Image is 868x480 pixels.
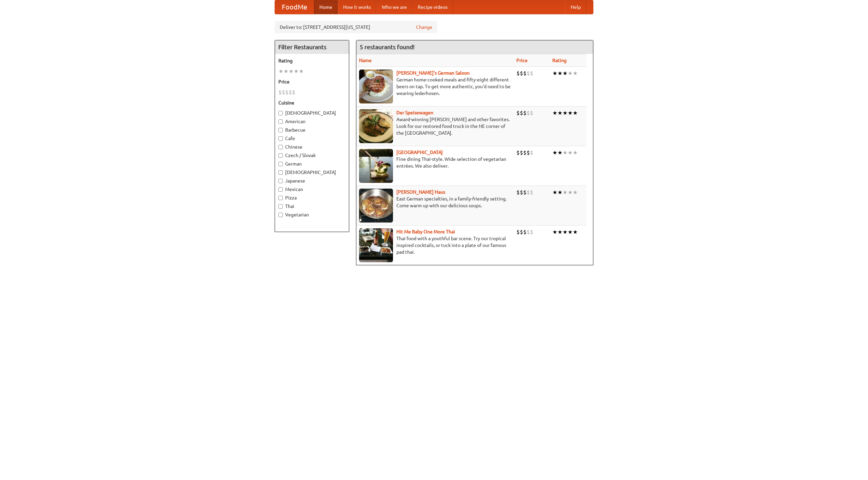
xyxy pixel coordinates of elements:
li: $ [523,189,527,196]
li: ★ [573,149,578,156]
li: ★ [573,109,578,117]
p: East German specialties, in a family-friendly setting. Come warm up with our delicious soups. [359,195,511,209]
a: How it works [338,0,376,14]
li: ★ [573,189,578,196]
a: [GEOGRAPHIC_DATA] [396,150,443,155]
li: ★ [568,189,573,196]
input: [DEMOGRAPHIC_DATA] [278,111,283,115]
li: $ [530,189,533,196]
li: $ [527,109,530,117]
li: $ [527,228,530,236]
li: $ [520,149,523,156]
input: Thai [278,204,283,209]
li: $ [520,70,523,77]
li: ★ [557,109,563,117]
a: Der Speisewagen [396,110,433,115]
li: ★ [289,68,294,75]
label: Mexican [278,186,346,193]
li: $ [527,149,530,156]
label: Chinese [278,143,346,150]
img: satay.jpg [359,149,393,183]
h5: Cuisine [278,99,346,106]
li: $ [289,89,292,96]
li: ★ [283,68,289,75]
a: Rating [552,58,567,63]
input: American [278,119,283,124]
input: German [278,162,283,166]
p: Thai food with a youthful bar scene. Try our tropical inspired cocktails, or tuck into a plate of... [359,235,511,255]
li: $ [520,109,523,117]
li: ★ [557,70,563,77]
p: Award-winning [PERSON_NAME] and other favorites. Look for our restored food truck in the NE corne... [359,116,511,136]
li: $ [282,89,285,96]
input: [DEMOGRAPHIC_DATA] [278,170,283,175]
li: $ [516,70,520,77]
input: Vegetarian [278,213,283,217]
li: $ [523,228,527,236]
li: ★ [568,149,573,156]
li: $ [523,70,527,77]
div: Deliver to: [STREET_ADDRESS][US_STATE] [275,21,437,33]
li: ★ [299,68,304,75]
li: ★ [552,109,557,117]
li: $ [530,109,533,117]
li: ★ [568,109,573,117]
input: Czech / Slovak [278,153,283,158]
li: $ [516,149,520,156]
label: American [278,118,346,125]
a: [PERSON_NAME] Haus [396,189,445,195]
li: ★ [294,68,299,75]
h4: Filter Restaurants [275,40,349,54]
li: $ [530,149,533,156]
h5: Price [278,78,346,85]
input: Pizza [278,196,283,200]
input: Cafe [278,136,283,141]
p: Fine dining Thai-style. Wide selection of vegetarian entrées. We also deliver. [359,156,511,169]
li: ★ [557,149,563,156]
li: $ [516,189,520,196]
input: Chinese [278,145,283,149]
li: ★ [563,228,568,236]
a: Home [314,0,338,14]
label: Vegetarian [278,211,346,218]
a: Recipe videos [412,0,453,14]
input: Japanese [278,179,283,183]
a: FoodMe [275,0,314,14]
img: esthers.jpg [359,70,393,103]
input: Barbecue [278,128,283,132]
li: $ [278,89,282,96]
input: Mexican [278,187,283,192]
label: Pizza [278,194,346,201]
li: ★ [563,70,568,77]
li: $ [520,189,523,196]
li: $ [292,89,295,96]
li: ★ [552,228,557,236]
img: kohlhaus.jpg [359,189,393,223]
li: $ [527,189,530,196]
li: $ [523,149,527,156]
li: $ [530,228,533,236]
a: [PERSON_NAME]'s German Saloon [396,70,470,76]
li: ★ [557,228,563,236]
li: $ [530,70,533,77]
li: ★ [552,149,557,156]
img: babythai.jpg [359,228,393,262]
li: ★ [557,189,563,196]
li: $ [516,228,520,236]
a: Hit Me Baby One More Thai [396,229,455,234]
label: [DEMOGRAPHIC_DATA] [278,169,346,176]
li: $ [285,89,289,96]
li: $ [520,228,523,236]
li: $ [523,109,527,117]
li: $ [527,70,530,77]
a: Who we are [376,0,412,14]
li: ★ [568,70,573,77]
p: German home-cooked meals and fifty-eight different beers on tap. To get more authentic, you'd nee... [359,76,511,97]
li: ★ [278,68,283,75]
label: Thai [278,203,346,210]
